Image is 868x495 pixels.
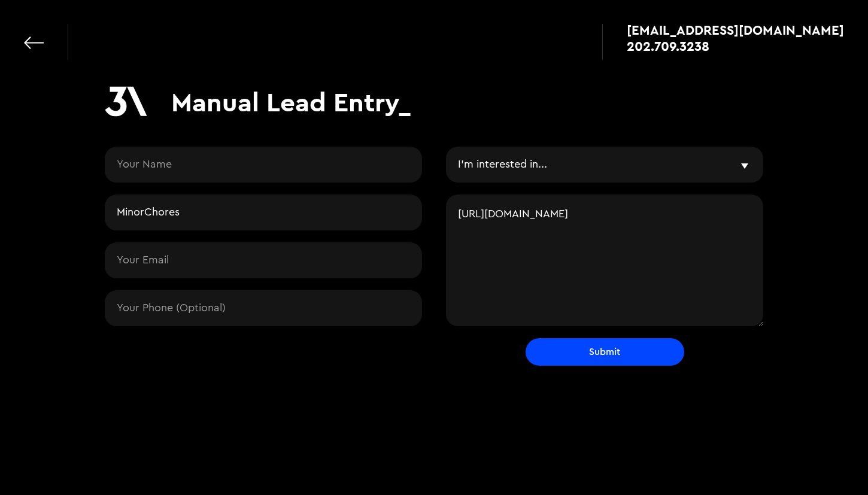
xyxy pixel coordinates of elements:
[627,40,709,52] div: 202.709.3238
[171,86,411,118] h1: Manual Lead Entry_
[105,147,422,183] input: Your Name
[105,290,422,326] input: Your Phone (Optional)
[105,195,422,230] input: Company Name
[105,147,763,366] form: Contact Request
[627,24,844,36] a: [EMAIL_ADDRESS][DOMAIN_NAME]
[627,40,844,52] a: 202.709.3238
[105,242,422,278] input: Your Email
[526,338,684,366] input: Submit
